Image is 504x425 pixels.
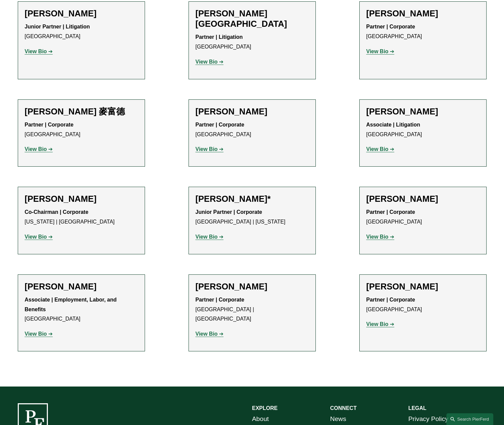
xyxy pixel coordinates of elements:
[196,34,243,40] strong: Partner | Litigation
[25,122,74,127] strong: Partner | Corporate
[196,234,224,240] a: View Bio
[196,59,218,65] strong: View Bio
[408,413,448,425] a: Privacy Policy
[25,297,118,312] strong: Associate | Employment, Labor, and Benefits
[330,413,346,425] a: News
[366,24,415,29] strong: Partner | Corporate
[252,413,269,425] a: About
[196,59,224,65] a: View Bio
[25,209,88,215] strong: Co-Chairman | Corporate
[25,207,138,227] p: [US_STATE] | [GEOGRAPHIC_DATA]
[366,146,394,152] a: View Bio
[366,8,480,19] h2: [PERSON_NAME]
[366,321,388,327] strong: View Bio
[196,122,244,127] strong: Partner | Corporate
[196,32,309,52] p: [GEOGRAPHIC_DATA]
[25,120,138,140] p: [GEOGRAPHIC_DATA]
[196,8,309,29] h2: [PERSON_NAME][GEOGRAPHIC_DATA]
[25,146,47,152] strong: View Bio
[330,405,357,411] strong: CONNECT
[366,122,420,127] strong: Associate | Litigation
[196,331,224,337] a: View Bio
[196,194,309,204] h2: [PERSON_NAME]*
[366,49,388,54] strong: View Bio
[366,106,480,117] h2: [PERSON_NAME]
[366,22,480,41] p: [GEOGRAPHIC_DATA]
[366,297,415,303] strong: Partner | Corporate
[366,207,480,227] p: [GEOGRAPHIC_DATA]
[196,207,309,227] p: [GEOGRAPHIC_DATA] | [US_STATE]
[196,234,218,240] strong: View Bio
[25,331,47,337] strong: View Bio
[196,146,224,152] a: View Bio
[25,49,47,54] strong: View Bio
[25,24,90,29] strong: Junior Partner | Litigation
[25,8,138,19] h2: [PERSON_NAME]
[366,321,394,327] a: View Bio
[196,297,244,303] strong: Partner | Corporate
[25,234,53,240] a: View Bio
[366,209,415,215] strong: Partner | Corporate
[25,331,53,337] a: View Bio
[25,234,47,240] strong: View Bio
[408,405,426,411] strong: LEGAL
[366,49,394,54] a: View Bio
[196,281,309,292] h2: [PERSON_NAME]
[366,281,480,292] h2: [PERSON_NAME]
[366,234,388,240] strong: View Bio
[196,106,309,117] h2: [PERSON_NAME]
[25,281,138,292] h2: [PERSON_NAME]
[25,22,138,41] p: [GEOGRAPHIC_DATA]
[25,194,138,204] h2: [PERSON_NAME]
[446,413,493,425] a: Search this site
[196,295,309,324] p: [GEOGRAPHIC_DATA] | [GEOGRAPHIC_DATA]
[366,295,480,315] p: [GEOGRAPHIC_DATA]
[366,194,480,204] h2: [PERSON_NAME]
[196,209,262,215] strong: Junior Partner | Corporate
[25,106,138,117] h2: [PERSON_NAME] 麥富德
[196,120,309,140] p: [GEOGRAPHIC_DATA]
[25,49,53,54] a: View Bio
[25,295,138,324] p: [GEOGRAPHIC_DATA]
[196,146,218,152] strong: View Bio
[25,146,53,152] a: View Bio
[366,120,480,140] p: [GEOGRAPHIC_DATA]
[252,405,278,411] strong: EXPLORE
[366,234,394,240] a: View Bio
[196,331,218,337] strong: View Bio
[366,146,388,152] strong: View Bio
